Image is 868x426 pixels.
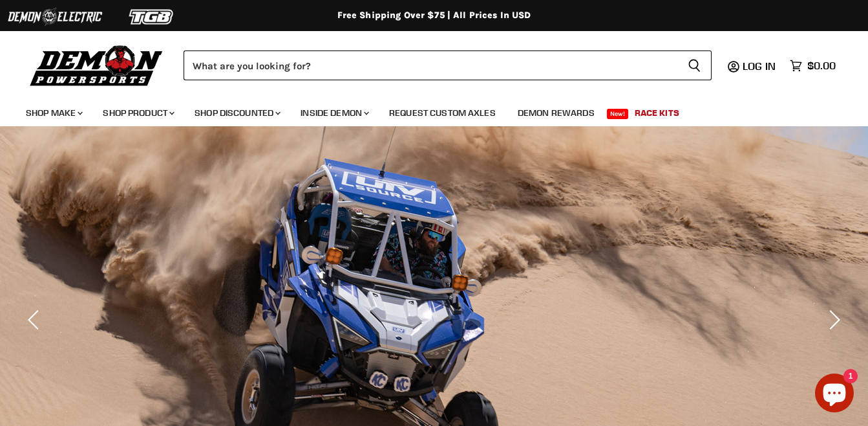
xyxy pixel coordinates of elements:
[93,100,182,126] a: Shop Product
[783,56,842,75] a: $0.00
[23,307,48,333] button: Previous
[184,50,677,80] input: Search
[807,60,836,72] span: $0.00
[6,5,103,29] img: Demon Electric Logo 2
[379,100,505,126] a: Request Custom Axles
[184,50,712,80] form: Product
[16,95,832,126] ul: Main menu
[291,100,377,126] a: Inside Demon
[185,100,288,126] a: Shop Discounted
[508,100,604,126] a: Demon Rewards
[16,100,90,126] a: Shop Make
[26,42,167,88] img: Demon Powersports
[103,5,200,29] img: TGB Logo 2
[743,60,776,73] span: Log in
[607,109,629,119] span: New!
[625,100,689,126] a: Race Kits
[820,307,845,333] button: Next
[737,60,783,72] a: Log in
[811,374,858,416] inbox-online-store-chat: Shopify online store chat
[677,50,712,80] button: Search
